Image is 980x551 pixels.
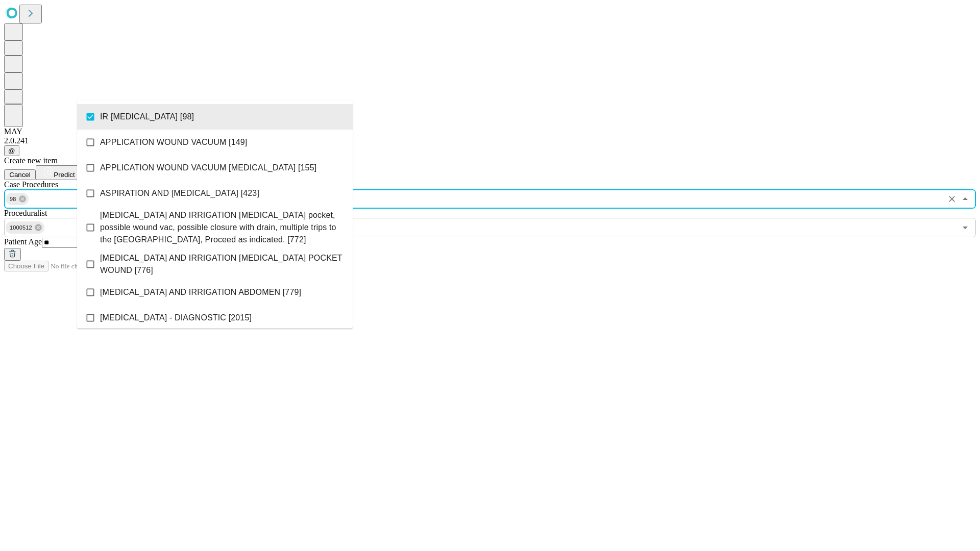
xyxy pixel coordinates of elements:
[6,193,20,205] span: 98
[4,156,58,165] span: Create new item
[958,192,972,206] button: Close
[36,165,83,180] button: Predict
[100,252,345,277] span: [MEDICAL_DATA] AND IRRIGATION [MEDICAL_DATA] POCKET WOUND [776]
[6,222,36,234] span: 1000512
[100,286,301,298] span: [MEDICAL_DATA] AND IRRIGATION ABDOMEN [779]
[8,147,15,155] span: @
[54,171,75,179] span: Predict
[4,209,47,217] span: Proceduralist
[4,127,976,136] div: MAY
[100,136,247,148] span: APPLICATION WOUND VACUUM [149]
[6,221,44,234] div: 1000512
[100,187,259,199] span: ASPIRATION AND [MEDICAL_DATA] [423]
[9,171,31,179] span: Cancel
[4,136,976,145] div: 2.0.241
[100,162,316,174] span: APPLICATION WOUND VACUUM [MEDICAL_DATA] [155]
[100,312,252,324] span: [MEDICAL_DATA] - DIAGNOSTIC [2015]
[4,180,58,189] span: Scheduled Procedure
[6,193,29,205] div: 98
[4,169,36,180] button: Cancel
[945,192,959,206] button: Clear
[4,145,19,156] button: @
[4,237,42,246] span: Patient Age
[958,220,972,235] button: Open
[100,111,194,123] span: IR [MEDICAL_DATA] [98]
[100,209,345,246] span: [MEDICAL_DATA] AND IRRIGATION [MEDICAL_DATA] pocket, possible wound vac, possible closure with dr...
